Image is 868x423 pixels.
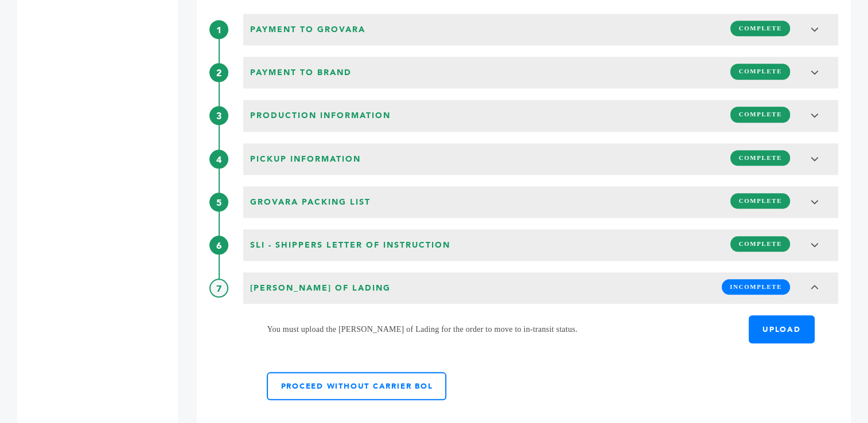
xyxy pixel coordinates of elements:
[247,279,394,297] span: [PERSON_NAME] of Lading
[749,315,815,343] label: UPLOAD
[730,193,790,209] span: COMPLETE
[730,21,790,36] span: COMPLETE
[267,372,446,400] a: Proceed without Carrier BOL
[730,107,790,122] span: COMPLETE
[247,193,374,211] span: Grovara Packing List
[247,21,369,39] span: Payment to Grovara
[730,236,790,252] span: COMPLETE
[722,279,790,295] span: INCOMPLETE
[247,64,355,82] span: Payment to brand
[247,107,394,125] span: Production Information
[730,64,790,79] span: COMPLETE
[730,150,790,166] span: COMPLETE
[267,323,577,336] span: You must upload the [PERSON_NAME] of Lading for the order to move to in-transit status.
[247,150,364,169] span: Pickup Information
[247,236,454,254] span: SLI - Shippers Letter of Instruction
